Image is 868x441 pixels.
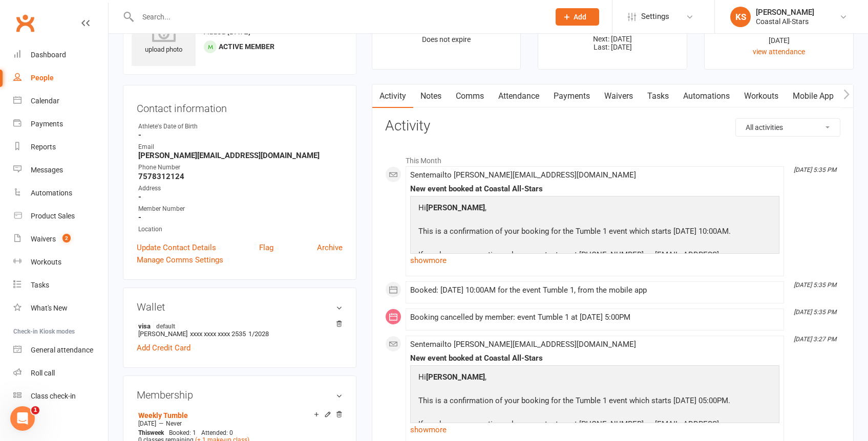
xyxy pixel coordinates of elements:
div: Booking cancelled by member: event Tumble 1 at [DATE] 5:00PM [410,313,779,322]
div: Waivers [31,235,56,243]
a: Reports [13,136,108,159]
div: New event booked at Coastal All-Stars [410,354,779,363]
a: Payments [546,84,597,108]
a: show more [410,423,779,437]
span: Sent email to [PERSON_NAME][EMAIL_ADDRESS][DOMAIN_NAME] [410,340,636,349]
i: [DATE] 5:35 PM [794,281,836,289]
a: view attendance [753,48,805,56]
div: Roll call [31,369,55,377]
a: Waivers [597,84,640,108]
span: Add [574,13,586,21]
div: Address [138,184,343,193]
a: Tasks [13,274,108,297]
a: What's New [13,297,108,320]
div: Tasks [31,281,49,289]
div: Dashboard [31,51,66,59]
li: This Month [385,150,840,166]
a: Update Contact Details [137,241,216,254]
a: Calendar [13,90,108,113]
span: Booked: 1 [169,429,196,436]
div: Phone Number [138,163,343,172]
a: Notes [413,84,449,108]
a: Roll call [13,362,108,385]
input: Search... [135,10,542,24]
span: [DATE] [138,420,156,427]
div: [PERSON_NAME] [756,8,814,17]
a: Dashboard [13,43,108,67]
div: Automations [31,189,72,197]
p: This is a confirmation of your booking for the Tumble 1 event which starts [DATE] 10:00AM. [416,225,774,240]
div: — [136,420,343,428]
strong: - [138,130,343,140]
a: People [13,67,108,90]
div: Athlete's Date of Birth [138,122,343,131]
h3: Membership [137,389,343,401]
span: 1/2028 [248,330,269,338]
a: Flag [259,241,273,254]
a: Automations [13,182,108,205]
a: Archive [317,241,343,254]
a: Workouts [13,251,108,274]
h3: Activity [385,118,840,134]
h3: Wallet [137,301,343,313]
div: Messages [31,166,63,174]
div: Class check-in [31,392,76,400]
a: show more [410,253,779,268]
div: KS [730,7,751,27]
span: Attended: 0 [201,429,233,436]
a: Comms [449,84,491,108]
p: Next: [DATE] Last: [DATE] [547,35,678,51]
span: Does not expire [422,35,471,43]
a: Class kiosk mode [13,385,108,408]
span: default [153,322,178,330]
strong: [PERSON_NAME] [426,372,485,382]
a: Messages [13,159,108,182]
h3: Contact information [137,99,343,114]
strong: visa [138,322,337,330]
a: General attendance kiosk mode [13,339,108,362]
div: Workouts [31,258,61,266]
a: Attendance [491,84,546,108]
a: Product Sales [13,205,108,228]
a: Automations [676,84,737,108]
div: Booked: [DATE] 10:00AM for the event Tumble 1, from the mobile app [410,286,779,295]
button: Add [556,8,599,26]
a: Mobile App [786,84,841,108]
p: Hi , [416,371,774,386]
p: If you have any questions please contact us at [PHONE_NUMBER] or [EMAIL_ADDRESS][DOMAIN_NAME]. [416,249,774,276]
p: Hi , [416,202,774,216]
li: [PERSON_NAME] [137,320,343,339]
a: Payments [13,113,108,136]
span: Settings [641,5,669,28]
div: Member Number [138,204,343,214]
div: upload photo [132,21,196,55]
a: Manage Comms Settings [137,254,223,266]
i: [DATE] 5:35 PM [794,166,836,173]
a: Waivers 2 [13,228,108,251]
strong: [PERSON_NAME][EMAIL_ADDRESS][DOMAIN_NAME] [138,151,343,160]
a: Add Credit Card [137,342,190,354]
i: [DATE] 3:27 PM [794,336,836,343]
strong: [PERSON_NAME] [426,203,485,212]
p: This is a confirmation of your booking for the Tumble 1 event which starts [DATE] 05:00PM. [416,394,774,409]
div: Coastal All-Stars [756,17,814,26]
div: Product Sales [31,212,75,220]
span: Active member [219,42,274,51]
div: Calendar [31,97,59,105]
div: [DATE] [714,35,844,46]
span: Sent email to [PERSON_NAME][EMAIL_ADDRESS][DOMAIN_NAME] [410,170,636,180]
div: Email [138,142,343,152]
div: General attendance [31,346,93,354]
span: This [138,429,150,436]
a: Weekly Tumble [138,411,188,420]
div: Payments [31,120,63,128]
span: 1 [31,406,39,414]
span: Never [166,420,182,427]
strong: - [138,192,343,202]
div: What's New [31,304,68,312]
strong: - [138,213,343,222]
div: week [136,429,166,436]
a: Activity [372,84,413,108]
a: Clubworx [12,10,38,36]
a: Workouts [737,84,786,108]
